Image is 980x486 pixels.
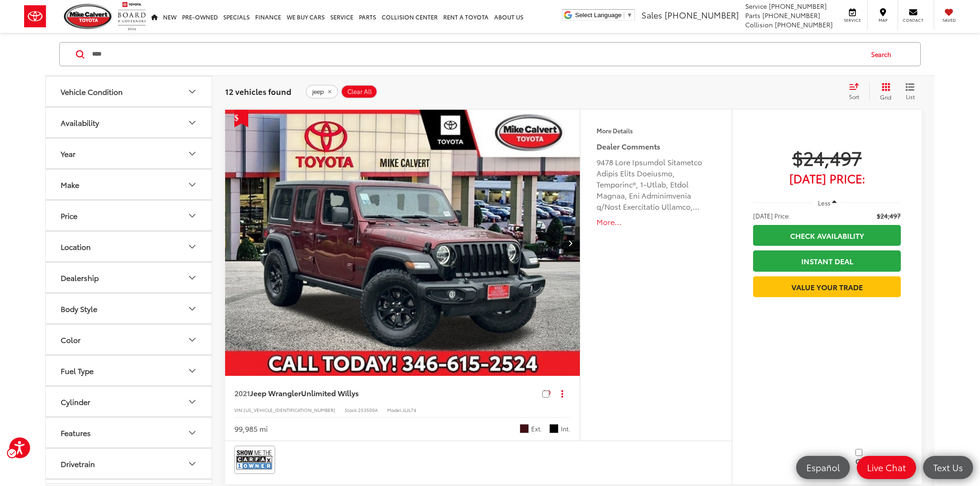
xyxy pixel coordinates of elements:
span: Get Price Drop Alert [234,110,248,127]
div: 9478 Lore Ipsumdol Sitametco Adipis Elits Doeiusmo, Temporinc®, 1-Utlab, Etdol Magnaa, Eni Admini... [597,156,716,212]
button: YearYear [46,138,213,168]
span: Black [549,424,559,433]
span: Parts [745,11,760,20]
div: Cylinder [61,397,90,406]
button: Body StyleBody Style [46,293,213,324]
span: Collision [745,20,773,29]
span: Jeep Wrangler [250,387,301,398]
a: Check Availability [753,225,901,246]
span: Live Chat [862,461,911,473]
label: Compare Vehicle [855,458,912,465]
span: Less [818,199,830,207]
span: VIN: [234,406,244,413]
div: Dealership [187,272,198,283]
button: List View [898,82,922,101]
div: Features [187,427,198,438]
div: Vehicle Condition [61,87,123,96]
button: More... [597,217,716,227]
span: Saved [939,17,959,23]
button: ColorColor [46,324,213,355]
div: Price [187,210,198,221]
span: List [905,93,915,100]
button: DealershipDealership [46,262,213,293]
span: [DATE] Price: [753,174,901,183]
span: Contact [903,17,923,23]
img: CarFax One Owner [236,448,273,472]
a: Live Chat [857,456,916,479]
div: 2021 Jeep Wrangler Unlimited Willys 0 [225,110,581,376]
div: Features [61,428,91,437]
span: $24,497 [753,146,901,169]
button: Fuel TypeFuel Type [46,355,213,386]
span: Int. [561,424,571,433]
a: 2021 Jeep Wrangler Unlimited Willys2021 Jeep Wrangler Unlimited Willys2021 Jeep Wrangler Unlimite... [225,110,581,376]
span: [US_VEHICLE_IDENTIFICATION_NUMBER] [244,406,335,413]
div: Dealership [61,273,99,282]
span: Grid [880,93,892,101]
div: Fuel Type [61,366,94,375]
div: Color [187,334,198,345]
span: Español [802,461,844,473]
a: Select Language​ [575,12,633,19]
span: [PHONE_NUMBER] [775,20,833,29]
div: Body Style [61,304,97,313]
h5: Dealer Comments [597,141,716,152]
img: Mike Calvert Toyota Houston, TX [64,4,113,29]
div: Location [187,241,198,252]
div: Year [187,148,198,159]
span: dropdown dots [561,390,563,397]
span: [DATE] Price: [753,211,790,220]
button: Next image [561,227,580,259]
span: Unlimited Willys [301,387,359,398]
span: Sort [849,93,859,100]
span: [PHONE_NUMBER] [762,11,820,20]
a: 2021Jeep WranglerUnlimited Willys [234,388,539,398]
img: 2021 Jeep Wrangler Unlimited Willys [225,110,581,377]
input: Compare Vehicle [855,449,862,456]
span: 2021 [234,387,250,398]
button: Search [862,43,905,66]
button: Select sort value [844,82,869,101]
div: Cylinder [187,396,198,407]
span: Sales [641,9,662,21]
span: $24,497 [877,211,901,220]
span: Snazzberry Pearlcoat [520,424,529,433]
span: Select Language [575,12,622,19]
button: LocationLocation [46,231,213,262]
span: ▼ [627,12,633,19]
span: Clear All [347,88,372,95]
a: Instant Deal [753,250,901,271]
button: Vehicle ConditionVehicle Condition [46,76,213,106]
a: Text Us [923,456,973,479]
div: Page Menu [844,82,922,101]
span: Service [842,17,863,23]
h4: More Details [597,127,716,134]
span: Text Us [929,461,967,473]
button: Grid View [869,82,898,101]
input: Search by Make, Model, or Keyword [91,43,862,65]
span: [PHONE_NUMBER] [665,9,739,21]
button: remove jeep [306,85,338,99]
a: Español [796,456,850,479]
div: 99,985 mi [234,424,268,434]
span: Ext. [531,424,542,433]
button: MakeMake [46,169,213,199]
button: Less [813,194,841,211]
button: DrivetrainDrivetrain [46,449,213,479]
span: ​ [624,12,624,19]
div: Drivetrain [61,459,95,468]
div: Drivetrain [187,458,198,469]
span: 253500A [358,406,378,413]
div: Vehicle Condition [187,86,198,97]
button: FeaturesFeatures [46,417,213,448]
span: [PHONE_NUMBER] [769,1,827,11]
div: Price [61,211,77,220]
span: Stock: [345,406,358,413]
button: Actions [554,385,571,401]
span: Model: [387,406,402,413]
input: Save this vehicle [542,391,549,398]
button: CylinderCylinder [46,386,213,417]
div: Year [61,149,75,158]
span: 12 vehicles found [225,86,291,97]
